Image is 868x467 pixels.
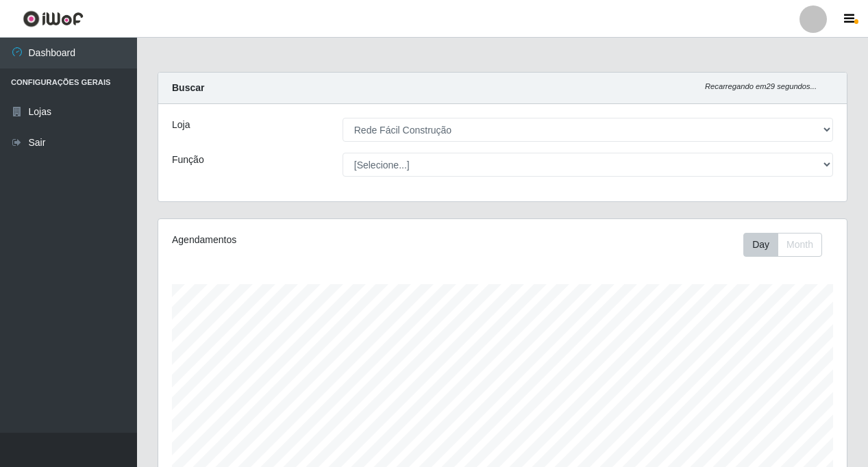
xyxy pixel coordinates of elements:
[172,233,436,247] div: Agendamentos
[23,10,84,27] img: CoreUI Logo
[743,233,822,257] div: First group
[743,233,833,257] div: Toolbar with button groups
[705,82,817,90] i: Recarregando em 29 segundos...
[743,233,778,257] button: Day
[172,82,204,93] strong: Buscar
[172,118,190,132] label: Loja
[172,153,204,167] label: Função
[778,233,822,257] button: Month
